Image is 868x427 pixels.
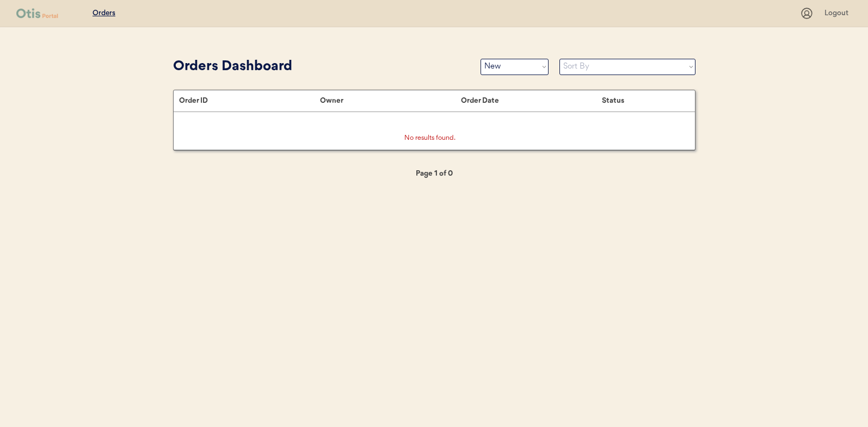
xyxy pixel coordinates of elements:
[461,96,602,105] div: Order Date
[179,96,320,105] div: Order ID
[93,9,115,17] u: Orders
[380,168,489,180] div: Page 1 of 0
[824,8,852,19] div: Logout
[602,96,684,105] div: Status
[173,57,470,77] div: Orders Dashboard
[320,96,461,105] div: Owner
[404,134,459,145] div: No results found.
